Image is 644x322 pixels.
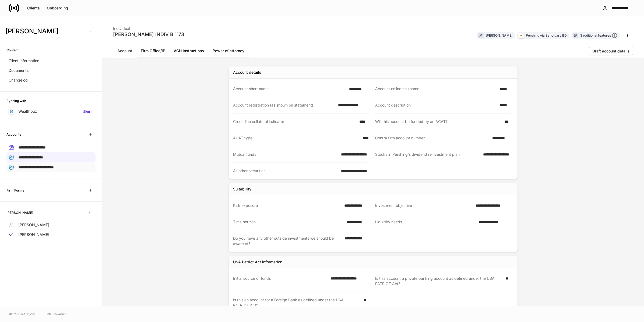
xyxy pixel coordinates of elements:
[18,232,49,237] p: [PERSON_NAME]
[5,27,83,36] h3: [PERSON_NAME]
[43,4,72,12] button: Onboarding
[486,33,512,38] div: [PERSON_NAME]
[9,312,35,316] span: © 2025 OneAdvisory
[6,220,96,230] a: [PERSON_NAME]
[526,33,567,38] div: Pershing via Sanctuary BD
[6,188,24,193] h6: Firm Forms
[233,219,344,225] div: Time horizon
[170,44,208,57] a: ACH Instructions
[589,47,633,55] button: Draft account details
[375,86,497,91] div: Account online nickname
[233,168,338,174] div: All other securities
[113,31,184,38] div: [PERSON_NAME] INDIV B 1173
[233,152,338,157] div: Mutual funds
[46,312,66,316] a: Data Disclaimer
[6,107,96,116] a: WealthboxSign in
[47,6,68,10] div: Onboarding
[113,44,136,57] a: Account
[233,276,328,286] div: Initial source of funds
[9,77,28,83] p: Changelog
[375,203,473,208] div: Investment objective
[83,109,93,114] h6: Sign in
[9,68,29,73] p: Documents
[6,230,96,239] a: [PERSON_NAME]
[233,297,361,308] div: Is this an account for a Foreign Bank as defined under the USA PATRIOT Act?
[592,49,630,53] div: Draft account details
[18,222,49,228] p: [PERSON_NAME]
[18,109,37,114] p: Wealthbox
[233,236,341,246] div: Do you have any other outside investments we should be aware of?
[233,135,360,141] div: ACAT type
[6,98,26,103] h6: Syncing with
[27,6,40,10] div: Clients
[6,75,96,85] a: Changelog
[6,56,96,66] a: Client information
[375,219,476,225] div: Liquidity needs
[6,66,96,75] a: Documents
[233,203,341,208] div: Risk exposure
[375,135,489,141] div: Contra firm account number
[375,276,503,286] div: Is this account a private banking account as defined under the USA PATRIOT Act?
[375,119,501,124] div: Will this account be funded by an ACAT?
[233,259,283,265] div: USA Patriot Act information
[580,33,617,38] div: 3 additional features
[113,23,184,31] div: Individual
[136,44,170,57] a: Firm Office/IP
[375,152,480,157] div: Stocks in Pershing's dividend reinvestment plan
[6,48,19,53] h6: Content
[233,119,356,124] div: Credit line collateral indicator
[233,70,262,75] div: Account details
[6,210,33,215] h6: [PERSON_NAME]
[6,132,21,137] h6: Accounts
[24,4,43,12] button: Clients
[9,58,39,63] p: Client information
[233,102,335,108] div: Account registration (as shown on statement)
[233,86,346,91] div: Account short name
[233,186,252,192] div: Suitability
[208,44,249,57] a: Power of attorney
[375,102,497,108] div: Account description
